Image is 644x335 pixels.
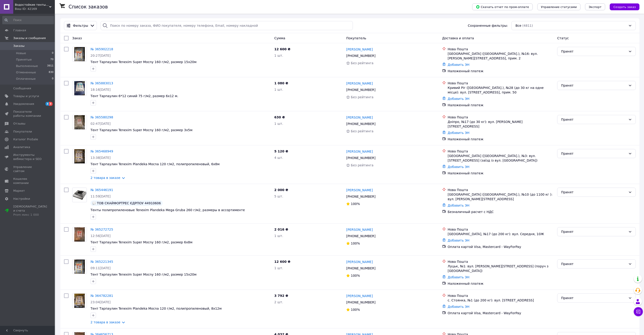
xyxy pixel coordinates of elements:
[448,227,554,232] div: Нова Пошта
[346,266,375,270] span: [PHONE_NUMBER]
[90,60,197,64] a: Тент Тарпаулин Tenexim Super Mocny 160 г/м2, размер 15х20м
[13,28,26,32] span: Главная
[16,58,32,62] span: Принятые
[448,165,469,169] a: Добавить ЭН
[274,294,288,298] span: 3 792 ₴
[52,51,53,55] span: 0
[274,266,283,270] span: 1 шт.
[561,261,626,266] div: Принят
[90,307,222,310] a: Тент Тарпаулин Tenexim Plandeka Mocna 120 г/м2, полипропиленовый, 8х12м
[90,162,220,166] a: Тент Тарпаулин Tenexim Plandeka Mocna 120 г/м2, полипропиленовый, 6х8м
[13,94,39,98] span: Товары и услуги
[72,47,87,61] a: Фото товару
[274,260,290,263] span: 12 600 ₴
[448,63,469,66] a: Добавить ЭН
[97,201,161,205] span: ТОВ СКАЙФОРТРЕС ЄДРПОУ 44910606
[346,47,373,52] a: [PERSON_NAME]
[74,294,85,308] img: Фото товару
[448,97,469,101] a: Добавить ЭН
[72,259,87,274] a: Фото товару
[16,51,26,55] span: Новые
[448,103,554,107] div: Наложенный платеж
[561,117,626,122] div: Принят
[49,102,53,106] span: 3
[448,281,554,286] div: Наложенный платеж
[346,156,375,160] span: [PHONE_NUMBER]
[448,81,554,85] div: Нова Пошта
[90,208,245,212] a: Тенты полипропиленовые Tenexim Plandeka Mega Gruba 260 г/м2, размеры в ассортименте
[74,149,85,163] img: Фото товару
[90,88,111,91] span: 18:16[DATE]
[13,44,24,48] span: Заказы
[13,102,34,106] span: Уведомления
[448,171,554,175] div: Наложенный платеж
[15,3,49,7] span: Водостойкие тенты, накрытия и ткани
[2,16,54,24] input: Поиск
[274,149,288,153] span: 5 120 ₴
[448,69,554,73] div: Наложенный платеж
[613,5,636,9] span: Создать заказ
[90,149,113,153] a: № 365468949
[13,86,31,90] span: Сообщения
[90,156,111,160] span: 13:38[DATE]
[448,120,554,129] div: Дніпро, №17 (до 30 кг): вул. [PERSON_NAME][STREET_ADDRESS]
[72,149,87,164] a: Фото товару
[13,36,46,40] span: Заказы и сообщения
[45,102,49,106] span: 3
[515,23,521,28] span: Все
[16,70,36,74] span: Отмененные
[448,154,554,163] div: [GEOGRAPHIC_DATA] ([GEOGRAPHIC_DATA].), №3: вул. [STREET_ADDRESS] (заїзд із вул. [GEOGRAPHIC_DATA])
[472,3,533,10] button: Скачать отчет по пром-оплате
[537,3,580,10] button: Управление статусами
[274,188,288,192] span: 2 000 ₴
[101,21,353,30] input: Поиск по номеру заказа, ФИО покупателя, номеру телефона, Email, номеру накладной
[90,94,178,98] a: Тент Тарпаулин 6*12 синий 75 г/м2, размер 6х12 м.
[448,311,554,315] div: Оплата картой Visa, Mastercard - WayForPay
[346,88,375,92] span: [PHONE_NUMBER]
[274,234,283,238] span: 1 шт.
[13,213,47,217] div: Prom микс 1 000
[90,128,192,132] span: Тент Тарпаулин Tenexim Super Mocny 160 г/м2, размер 3х5м
[72,190,87,200] img: Фото товару
[589,5,601,9] span: Экспорт
[346,294,373,298] a: [PERSON_NAME]
[72,293,87,308] a: Фото товару
[90,228,113,231] a: № 365272725
[448,85,554,95] div: Кривий Ріг ([GEOGRAPHIC_DATA].), №28 (до 30 кг на одне місце): вул. [STREET_ADDRESS], прим. 50
[13,145,30,149] span: Аналитика
[557,36,569,40] span: Статус
[351,202,360,206] span: 100%
[561,295,626,300] div: Принят
[274,228,288,231] span: 2 016 ₴
[346,260,373,264] a: [PERSON_NAME]
[448,305,469,308] a: Добавить ЭН
[90,54,111,57] span: 20:27[DATE]
[90,294,113,298] a: № 364782281
[585,3,605,10] button: Экспорт
[448,232,554,236] div: [GEOGRAPHIC_DATA], №17 (до 200 кг): вул. Середня, 10Ж
[13,137,38,141] span: Каталог ProSale
[346,227,373,232] a: [PERSON_NAME]
[90,81,113,85] a: № 365883013
[90,115,113,119] a: № 365580298
[90,122,111,125] span: 02:47[DATE]
[346,122,375,126] span: [PHONE_NUMBER]
[90,273,197,276] a: Тент Тарпаулин Tenexim Super Mocny 160 г/м2, размер 15х20м
[90,260,113,263] a: № 365221345
[346,149,373,154] a: [PERSON_NAME]
[274,300,283,304] span: 2 шт.
[351,308,360,311] span: 100%
[346,300,375,304] span: [PHONE_NUMBER]
[274,156,283,160] span: 4 шт.
[448,275,469,279] a: Добавить ЭН
[346,115,373,120] a: [PERSON_NAME]
[346,81,373,86] a: [PERSON_NAME]
[274,122,283,125] span: 1 шт.
[90,188,113,192] a: № 365446191
[90,234,111,238] span: 12:56[DATE]
[16,64,38,68] span: Выполненные
[448,131,469,135] a: Добавить ЭН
